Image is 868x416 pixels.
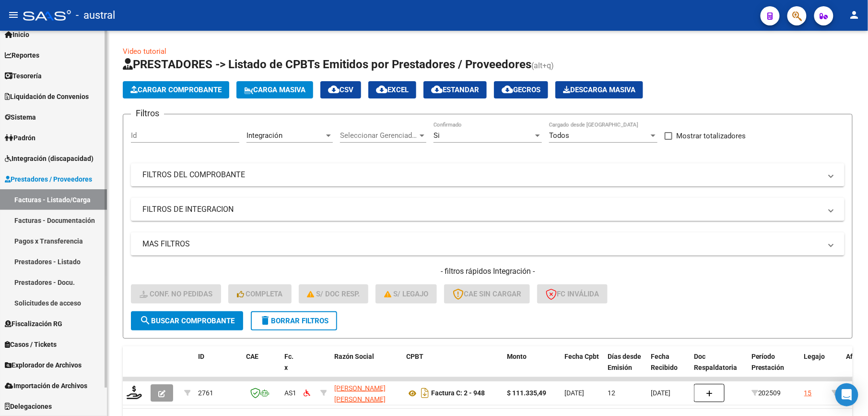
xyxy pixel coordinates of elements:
span: [PERSON_NAME] [PERSON_NAME] [334,384,386,403]
mat-expansion-panel-header: FILTROS DEL COMPROBANTE [131,163,845,186]
datatable-header-cell: ID [194,346,242,389]
datatable-header-cell: Doc Respaldatoria [690,346,748,389]
span: Liquidación de Convenios [5,91,89,102]
span: [DATE] [651,389,670,397]
mat-icon: menu [8,9,19,21]
span: CPBT [406,353,423,360]
span: Fecha Cpbt [564,353,599,360]
datatable-header-cell: Fecha Recibido [647,346,690,389]
span: [DATE] [564,389,584,397]
span: Seleccionar Gerenciador [340,131,418,140]
span: AS1 [284,389,296,397]
button: CAE SIN CARGAR [444,284,530,304]
span: ID [198,353,204,360]
h3: Filtros [131,107,164,120]
h4: - filtros rápidos Integración - [131,266,845,277]
mat-icon: cloud_download [328,84,340,95]
span: Buscar Comprobante [140,317,235,325]
span: Borrar Filtros [259,317,328,325]
span: (alt+q) [531,61,554,70]
span: Completa [237,290,283,298]
button: Gecros [494,81,548,98]
span: Integración [246,131,282,140]
span: FC Inválida [546,290,599,298]
button: CSV [320,81,361,98]
span: Mostrar totalizadores [676,130,746,142]
datatable-header-cell: CPBT [402,346,503,389]
span: - austral [76,5,115,26]
span: Razón Social [334,353,374,360]
mat-expansion-panel-header: MAS FILTROS [131,232,845,256]
mat-panel-title: MAS FILTROS [142,239,821,249]
a: Video tutorial [123,47,166,56]
span: Explorador de Archivos [5,360,82,370]
button: Borrar Filtros [251,311,337,330]
div: Open Intercom Messenger [835,383,858,406]
mat-icon: cloud_download [376,84,387,95]
datatable-header-cell: Legajo [800,346,828,389]
span: Fecha Recibido [651,353,678,371]
span: Días desde Emisión [608,353,641,371]
mat-icon: delete [259,315,271,326]
button: S/ Doc Resp. [299,284,369,304]
mat-icon: cloud_download [502,84,513,95]
datatable-header-cell: Días desde Emisión [604,346,647,389]
span: 12 [608,389,615,397]
button: Completa [228,284,292,304]
button: Cargar Comprobante [123,81,229,98]
datatable-header-cell: Razón Social [330,346,402,389]
datatable-header-cell: Monto [503,346,561,389]
mat-icon: search [140,315,151,326]
strong: Factura C: 2 - 948 [431,390,485,397]
i: Descargar documento [419,385,431,401]
span: Fc. x [284,353,293,371]
span: Monto [507,353,527,360]
mat-expansion-panel-header: FILTROS DE INTEGRACION [131,198,845,221]
span: Descarga Masiva [563,86,635,94]
span: Cargar Comprobante [130,86,222,94]
mat-icon: cloud_download [431,84,443,95]
mat-panel-title: FILTROS DE INTEGRACION [142,204,821,215]
span: CAE [246,353,258,360]
span: Tesorería [5,71,42,81]
app-download-masive: Descarga masiva de comprobantes (adjuntos) [555,81,643,98]
span: Casos / Tickets [5,339,57,350]
datatable-header-cell: CAE [242,346,281,389]
span: Todos [549,131,569,140]
button: FC Inválida [537,284,608,304]
span: PRESTADORES -> Listado de CPBTs Emitidos por Prestadores / Proveedores [123,58,531,71]
span: CAE SIN CARGAR [453,290,521,298]
span: EXCEL [376,86,409,94]
button: Estandar [423,81,487,98]
datatable-header-cell: Fc. x [281,346,300,389]
button: EXCEL [368,81,416,98]
span: Carga Masiva [244,86,305,94]
span: Reportes [5,50,39,61]
span: Si [434,131,440,140]
span: CSV [328,86,353,94]
span: S/ Doc Resp. [307,290,360,298]
datatable-header-cell: Período Prestación [748,346,800,389]
span: Legajo [804,353,825,360]
span: S/ legajo [384,290,428,298]
span: 2761 [198,389,213,397]
mat-icon: person [849,9,860,21]
span: Conf. no pedidas [140,290,212,298]
span: 202509 [751,389,781,397]
button: Carga Masiva [236,81,313,98]
div: 27250444937 [334,383,399,403]
span: Padrón [5,133,35,143]
span: Doc Respaldatoria [694,353,737,371]
span: Período Prestación [751,353,785,371]
button: S/ legajo [375,284,437,304]
datatable-header-cell: Fecha Cpbt [561,346,604,389]
button: Conf. no pedidas [131,284,221,304]
span: Integración (discapacidad) [5,153,94,164]
span: Sistema [5,112,36,122]
mat-panel-title: FILTROS DEL COMPROBANTE [142,170,821,180]
span: Delegaciones [5,401,52,412]
span: Inicio [5,29,29,40]
span: Gecros [502,86,540,94]
span: Importación de Archivos [5,380,87,391]
button: Descarga Masiva [555,81,643,98]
